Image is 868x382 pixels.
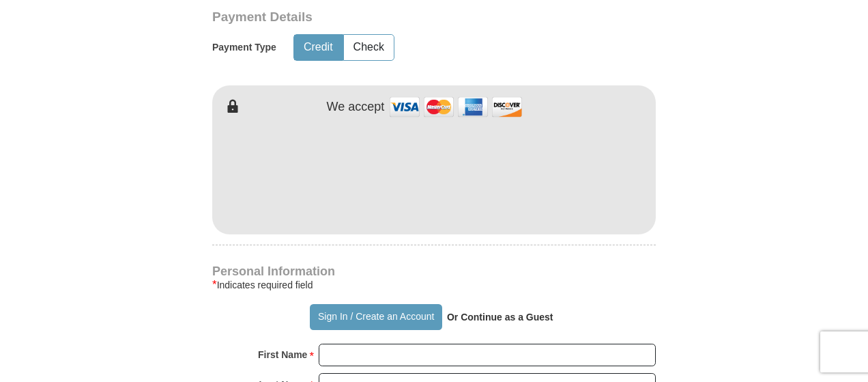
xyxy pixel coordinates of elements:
[294,35,343,60] button: Credit
[447,312,553,323] strong: Or Continue as a Guest
[212,277,656,293] div: Indicates required field
[212,42,276,53] h5: Payment Type
[327,100,385,115] h4: We accept
[344,35,394,60] button: Check
[258,345,307,364] strong: First Name
[212,10,560,25] h3: Payment Details
[310,304,442,330] button: Sign In / Create an Account
[388,92,524,122] img: credit cards accepted
[212,266,656,277] h4: Personal Information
